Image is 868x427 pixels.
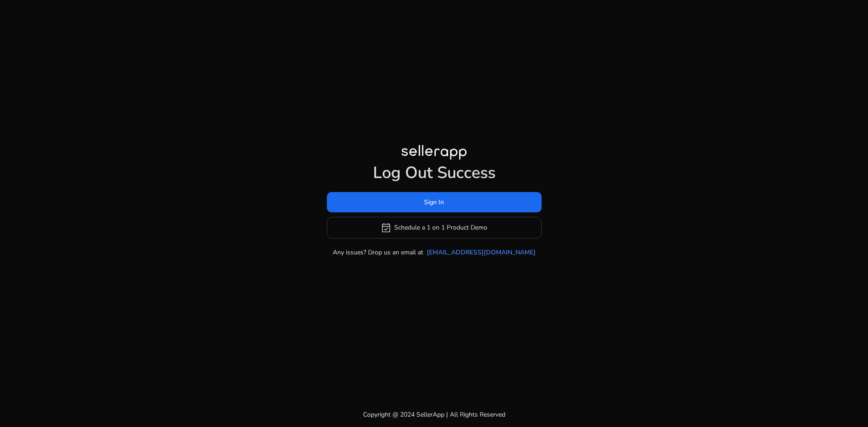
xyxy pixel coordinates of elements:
[333,248,423,257] p: Any issues? Drop us an email at
[427,248,536,257] a: [EMAIL_ADDRESS][DOMAIN_NAME]
[424,197,444,207] span: Sign In
[381,222,392,233] span: event_available
[327,163,542,183] h1: Log Out Success
[327,192,542,212] button: Sign In
[327,217,542,239] button: event_availableSchedule a 1 on 1 Product Demo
